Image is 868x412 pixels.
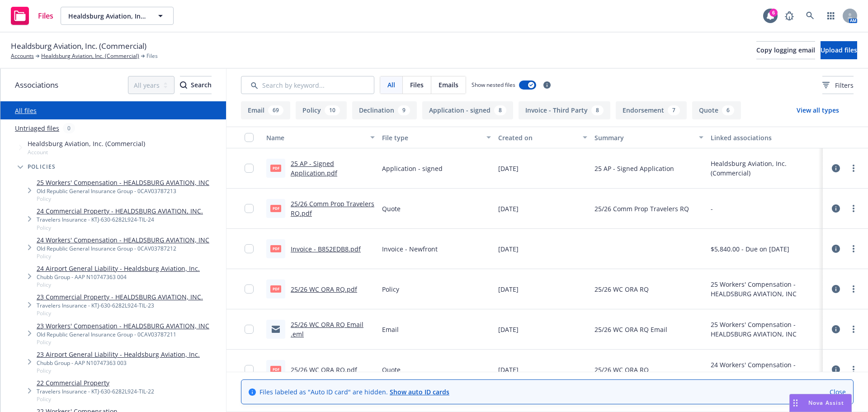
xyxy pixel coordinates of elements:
button: Copy logging email [756,41,815,59]
a: 25/26 WC ORA RQ Email .eml [291,320,363,338]
button: Endorsement [616,101,687,119]
span: Account [28,148,145,156]
span: Nova Assist [808,399,844,407]
span: Policy [382,284,399,294]
span: Policy [37,224,203,232]
div: Travelers Insurance - KTJ-630-6282L924-TIL-24 [37,216,203,223]
span: Policy [37,338,209,346]
a: Invoice - B852EDB8.pdf [291,245,361,253]
button: Healdsburg Aviation, Inc. (Commercial) [61,7,174,25]
a: more [848,243,859,254]
input: Toggle Row Selected [245,204,254,213]
button: Summary [591,127,707,148]
span: Policy [37,252,209,260]
span: Quote [382,204,401,213]
button: Filters [822,76,854,94]
a: 24 Workers' Compensation - HEALDSBURG AVIATION, INC [37,235,209,245]
a: 22 Commercial Property [37,378,154,388]
span: Copy logging email [756,46,815,54]
button: Nova Assist [789,394,852,412]
input: Toggle Row Selected [245,284,254,294]
button: Name [263,127,378,148]
input: Search by keyword... [241,76,374,94]
div: 24 Workers' Compensation - HEALDSBURG AVIATION, INC [711,360,819,379]
button: File type [378,127,494,148]
div: 9 [398,105,410,115]
a: Report a Bug [780,7,798,25]
input: Toggle Row Selected [245,244,254,253]
span: [DATE] [498,365,519,374]
a: Files [7,3,57,28]
a: more [848,324,859,335]
button: Application - signed [422,101,513,119]
a: 25/26 WC ORA RQ.pdf [291,365,357,374]
div: 7 [668,105,680,115]
span: Email [382,325,399,334]
span: Policy [37,281,200,289]
a: more [848,163,859,174]
span: Policies [28,164,56,170]
input: Toggle Row Selected [245,365,254,374]
a: more [848,364,859,375]
button: Upload files [821,41,857,59]
div: 6 [722,105,734,115]
span: Upload files [821,46,857,54]
div: Travelers Insurance - KTJ-630-6282L924-TIL-23 [37,302,203,309]
span: Policy [37,195,209,203]
div: $5,840.00 - Due on [DATE] [711,244,789,254]
span: 25/26 Comm Prop Travelers RQ [594,204,689,213]
div: Drag to move [790,394,801,412]
span: 25/26 WC ORA RQ [594,284,649,294]
span: Policy [37,367,200,374]
a: more [848,284,859,294]
button: Invoice - Third Party [519,101,610,119]
div: - [711,204,713,213]
div: Name [266,133,365,142]
span: [DATE] [498,325,519,334]
span: Associations [15,79,58,91]
input: Select all [245,133,254,142]
div: Old Republic General Insurance Group - 0CAV03787212 [37,245,209,252]
span: All [387,80,395,90]
span: [DATE] [498,164,519,173]
div: 25 Workers' Compensation - HEALDSBURG AVIATION, INC [711,279,819,298]
input: Toggle Row Selected [245,164,254,173]
a: Search [801,7,819,25]
div: Old Republic General Insurance Group - 0CAV03787211 [37,331,209,338]
a: 24 Airport General Liability - Healdsburg Aviation, Inc. [37,264,200,273]
span: pdf [270,366,281,373]
input: Toggle Row Selected [245,325,254,334]
a: Accounts [11,52,34,60]
span: 25/26 WC ORA RQ [594,365,649,374]
div: Travelers Insurance - KTJ-630-6282L924-TIL-22 [37,388,154,395]
div: Chubb Group - AAP N10747363 004 [37,273,200,281]
span: Policy [37,395,154,403]
span: Files [38,12,53,19]
svg: Search [180,81,187,89]
span: 25/26 WC ORA RQ Email [594,325,667,334]
button: Policy [296,101,347,119]
button: Email [241,101,290,119]
span: 25 AP - Signed Application [594,164,674,173]
div: 6 [769,9,778,17]
button: Quote [692,101,741,119]
button: Linked associations [707,127,823,148]
div: Search [180,76,212,94]
button: Created on [495,127,591,148]
span: pdf [270,165,281,171]
button: View all types [782,101,854,119]
span: Quote [382,365,401,374]
span: Application - signed [382,164,443,173]
div: Summary [594,133,693,142]
a: Close [830,387,846,397]
a: more [848,203,859,214]
a: Untriaged files [15,123,59,133]
a: Healdsburg Aviation, Inc. (Commercial) [41,52,139,60]
div: Created on [498,133,578,142]
a: Show auto ID cards [390,388,449,396]
a: 25/26 Comm Prop Travelers RQ.pdf [291,199,374,218]
div: 10 [325,105,340,115]
a: 25 Workers' Compensation - HEALDSBURG AVIATION, INC [37,178,209,187]
div: Linked associations [711,133,819,142]
span: pdf [270,285,281,292]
